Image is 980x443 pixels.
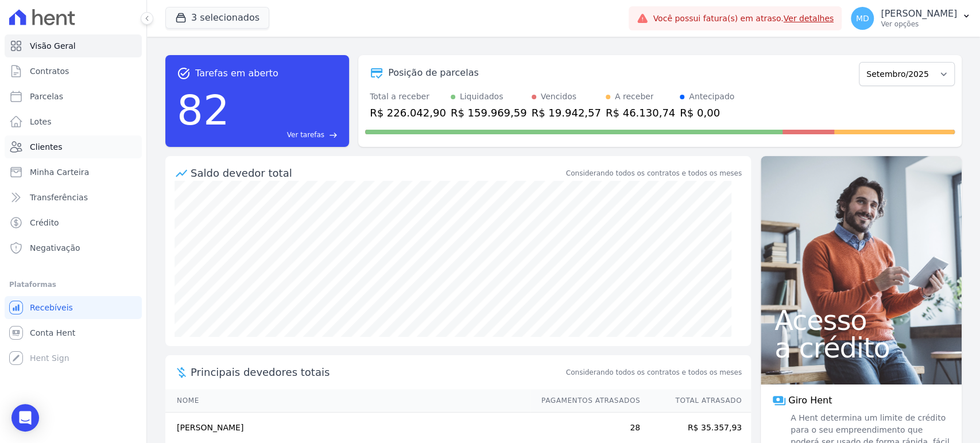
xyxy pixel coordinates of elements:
span: Crédito [30,217,59,228]
span: task_alt [177,67,191,80]
div: R$ 19.942,57 [532,105,601,121]
span: Giro Hent [788,394,832,407]
span: Lotes [30,116,52,127]
span: Parcelas [30,91,63,102]
p: Ver opções [881,20,957,29]
th: Nome [165,389,530,413]
p: [PERSON_NAME] [881,8,957,20]
span: Clientes [30,141,62,153]
a: Crédito [5,211,142,234]
div: 82 [177,80,230,140]
span: Conta Hent [30,327,75,339]
div: Antecipado [689,91,734,103]
div: Liquidados [460,91,503,103]
span: Visão Geral [30,40,76,52]
div: Vencidos [541,91,576,103]
a: Transferências [5,186,142,209]
div: R$ 46.130,74 [606,105,675,121]
button: 3 selecionados [165,7,269,29]
a: Ver detalhes [784,14,834,23]
span: Negativação [30,242,80,254]
span: a crédito [774,334,948,362]
span: Contratos [30,65,69,77]
span: Considerando todos os contratos e todos os meses [566,367,742,378]
a: Conta Hent [5,321,142,344]
a: Ver tarefas east [234,130,338,140]
a: Clientes [5,135,142,158]
span: Transferências [30,192,88,203]
button: MD [PERSON_NAME] Ver opções [842,2,980,34]
div: Plataformas [9,278,137,292]
th: Total Atrasado [641,389,751,413]
div: Considerando todos os contratos e todos os meses [566,168,742,178]
div: Saldo devedor total [191,165,564,181]
div: A receber [615,91,654,103]
a: Lotes [5,110,142,133]
a: Recebíveis [5,296,142,319]
a: Negativação [5,236,142,259]
div: R$ 226.042,90 [370,105,446,121]
span: east [329,131,338,139]
th: Pagamentos Atrasados [530,389,641,413]
span: MD [856,14,869,22]
div: Total a receber [370,91,446,103]
a: Parcelas [5,85,142,108]
a: Minha Carteira [5,161,142,184]
div: Posição de parcelas [388,66,479,80]
div: R$ 159.969,59 [451,105,527,121]
div: R$ 0,00 [680,105,734,121]
div: Open Intercom Messenger [11,404,39,432]
a: Contratos [5,60,142,83]
span: Recebíveis [30,302,73,313]
span: Principais devedores totais [191,364,564,380]
span: Ver tarefas [287,130,324,140]
span: Acesso [774,306,948,334]
span: Tarefas em aberto [195,67,278,80]
span: Você possui fatura(s) em atraso. [653,13,834,25]
span: Minha Carteira [30,166,89,178]
a: Visão Geral [5,34,142,57]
